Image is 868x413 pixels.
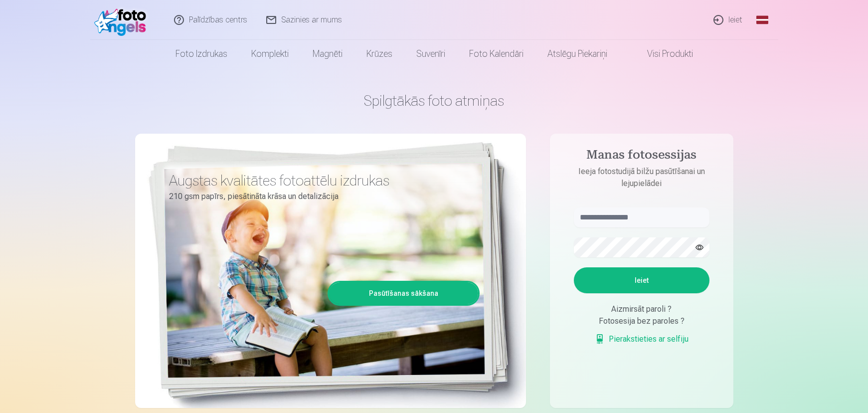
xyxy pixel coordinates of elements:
[164,40,239,68] a: Foto izdrukas
[301,40,354,68] a: Magnēti
[94,4,152,36] img: /fa1
[404,40,457,68] a: Suvenīri
[564,148,719,166] h4: Manas fotosessijas
[169,172,472,190] h3: Augstas kvalitātes fotoattēlu izdrukas
[457,40,535,68] a: Foto kalendāri
[574,267,709,293] button: Ieiet
[169,190,472,204] p: 210 gsm papīrs, piesātināta krāsa un detalizācija
[135,92,733,110] h1: Spilgtākās foto atmiņas
[564,166,719,190] p: Ieeja fotostudijā bilžu pasūtīšanai un lejupielādei
[239,40,301,68] a: Komplekti
[329,282,478,304] a: Pasūtīšanas sākšana
[354,40,404,68] a: Krūzes
[535,40,619,68] a: Atslēgu piekariņi
[574,303,709,315] div: Aizmirsāt paroli ?
[595,333,689,345] a: Pierakstieties ar selfiju
[574,315,709,327] div: Fotosesija bez paroles ?
[619,40,705,68] a: Visi produkti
